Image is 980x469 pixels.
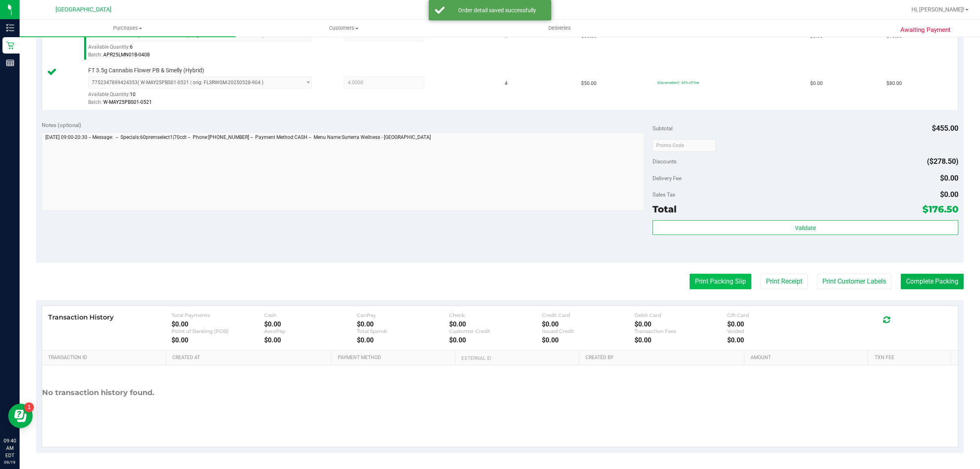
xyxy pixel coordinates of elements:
span: $80.00 [886,80,902,87]
span: $0.00 [810,80,823,87]
div: Total Spendr [357,328,450,334]
a: Amount [751,355,865,361]
div: Available Quantity: [88,41,323,57]
div: Debit Card [635,312,727,318]
span: W-MAY25PBS01-0521 [103,99,152,105]
span: 6 [130,44,133,50]
span: Validate [795,225,816,231]
span: Notes (optional) [42,122,81,128]
div: $0.00 [727,320,820,328]
div: Customer Credit [449,328,542,334]
span: APR25LMN01B-0408 [103,52,150,58]
p: 09:40 AM EDT [4,437,16,459]
div: $0.00 [449,320,542,328]
div: $0.00 [357,336,450,344]
span: Deliveries [537,25,582,32]
span: Discounts [653,154,677,169]
span: $455.00 [932,124,958,132]
div: $0.00 [542,320,635,328]
span: 10 [130,92,136,97]
a: Created At [172,355,328,361]
div: $0.00 [635,336,727,344]
iframe: Resource center [8,404,33,428]
span: Batch: [88,52,102,58]
th: External ID [455,351,579,365]
div: AeroPay [264,328,357,334]
a: Purchases [20,20,236,37]
span: Batch: [88,99,102,105]
div: $0.00 [171,320,264,328]
div: Order detail saved successfully [449,6,545,14]
div: Available Quantity: [88,89,323,105]
a: Transaction ID [48,355,163,361]
div: $0.00 [635,320,727,328]
button: Print Packing Slip [690,274,751,289]
input: Promo Code [653,139,716,152]
div: Point of Banking (POB) [171,328,264,334]
div: Transaction Fees [635,328,727,334]
inline-svg: Retail [6,41,14,49]
a: Created By [586,355,741,361]
div: CanPay [357,312,450,318]
button: Print Receipt [761,274,808,289]
button: Complete Packing [901,274,964,289]
div: Check [449,312,542,318]
span: Awaiting Payment [900,25,951,35]
div: Cash [264,312,357,318]
div: Total Payments [171,312,264,318]
button: Validate [653,220,958,235]
div: $0.00 [357,320,450,328]
span: Subtotal [653,125,673,132]
div: Voided [727,328,820,334]
span: Sales Tax [653,191,675,198]
div: Issued Credit [542,328,635,334]
span: FT 3.5g Cannabis Flower PB & Smelly (Hybrid) [88,67,204,74]
span: $176.50 [922,203,958,215]
span: $0.00 [940,174,958,182]
div: $0.00 [171,336,264,344]
span: Hi, [PERSON_NAME]! [911,6,964,13]
div: Credit Card [542,312,635,318]
div: $0.00 [264,320,357,328]
inline-svg: Inventory [6,24,14,32]
p: 09/19 [4,459,16,465]
div: $0.00 [264,336,357,344]
div: $0.00 [449,336,542,344]
div: Gift Card [727,312,820,318]
span: ($278.50) [927,157,958,165]
button: Print Customer Labels [817,274,891,289]
span: 4 [505,80,508,87]
span: Delivery Fee [653,175,682,181]
span: Total [653,203,677,215]
span: Purchases [20,25,236,32]
a: Payment Method [338,355,452,361]
inline-svg: Reports [6,59,14,67]
div: No transaction history found. [42,365,154,420]
span: $50.00 [581,80,597,87]
div: $0.00 [727,336,820,344]
a: Customers [236,20,452,37]
span: 60premselect1: 60% off line [657,80,699,85]
a: Txn Fee [875,355,948,361]
span: Customers [236,25,451,32]
span: [GEOGRAPHIC_DATA] [56,6,111,13]
a: Deliveries [452,20,668,37]
span: $0.00 [940,190,958,199]
iframe: Resource center unread badge [24,402,34,412]
div: $0.00 [542,336,635,344]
